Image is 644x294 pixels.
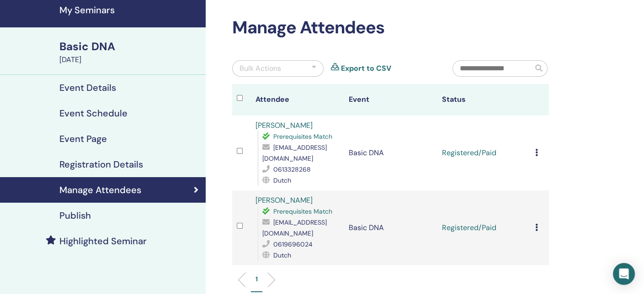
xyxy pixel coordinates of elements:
a: Export to CSV [341,63,391,74]
span: 0619696024 [273,240,313,248]
span: Prerequisites Match [273,207,332,215]
div: Open Intercom Messenger [613,263,635,285]
h4: Event Page [59,133,107,144]
th: Event [344,84,437,115]
div: Bulk Actions [240,63,281,74]
h2: Manage Attendees [232,17,549,38]
span: 0613328268 [273,165,311,173]
h4: My Seminars [59,5,200,16]
span: [EMAIL_ADDRESS][DOMAIN_NAME] [262,218,327,237]
div: [DATE] [59,54,200,65]
a: [PERSON_NAME] [255,121,313,130]
span: [EMAIL_ADDRESS][DOMAIN_NAME] [262,143,327,163]
a: [PERSON_NAME] [255,195,313,205]
p: 1 [255,274,258,284]
th: Attendee [251,84,344,115]
h4: Publish [59,210,91,221]
span: Dutch [273,176,291,184]
span: Prerequisites Match [273,132,332,141]
h4: Event Schedule [59,108,128,119]
h4: Registration Details [59,159,143,170]
td: Basic DNA [344,115,437,190]
th: Status [437,84,531,115]
h4: Manage Attendees [59,184,141,195]
a: Basic DNA[DATE] [54,39,206,65]
div: Basic DNA [59,39,200,54]
h4: Event Details [59,82,116,93]
td: Basic DNA [344,190,437,265]
h4: Highlighted Seminar [59,236,147,247]
span: Dutch [273,251,291,259]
